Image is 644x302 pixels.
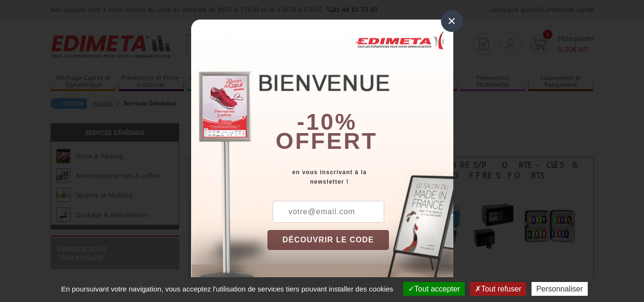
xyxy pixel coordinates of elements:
[403,282,465,296] button: Tout accepter
[273,201,384,223] input: votre@email.com
[297,109,357,135] b: -10%
[276,128,378,154] font: offert
[470,282,526,296] button: Tout refuser
[441,10,463,32] div: ×
[267,230,389,250] button: DÉCOUVRIR LE CODE
[532,282,588,296] button: Personnaliser (fenêtre modale)
[56,285,398,293] span: En poursuivant votre navigation, vous acceptez l'utilisation de services tiers pouvant installer ...
[267,167,453,187] div: en vous inscrivant à la newsletter !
